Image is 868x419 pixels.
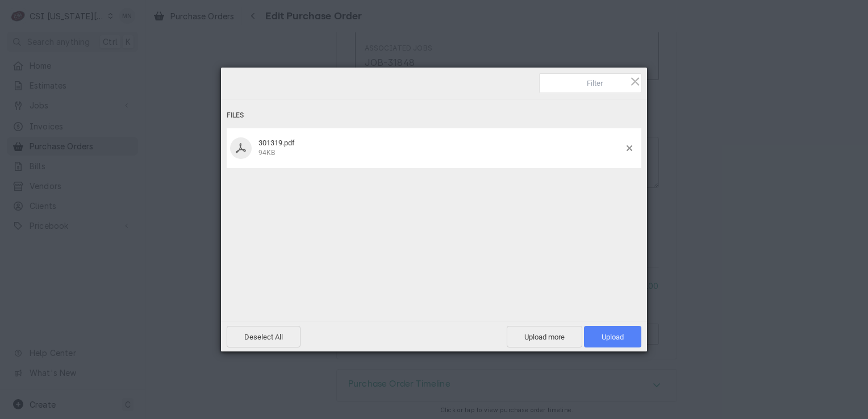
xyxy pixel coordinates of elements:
span: Upload more [507,326,582,347]
span: 301319.pdf [258,139,295,147]
span: Upload [602,333,624,341]
div: 301319.pdf [255,139,627,157]
input: Filter [539,73,641,93]
span: 94KB [258,149,275,157]
span: Click here or hit ESC to close picker [629,75,641,87]
div: Files [227,105,641,126]
span: Deselect All [227,326,301,347]
span: Upload [584,326,641,347]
